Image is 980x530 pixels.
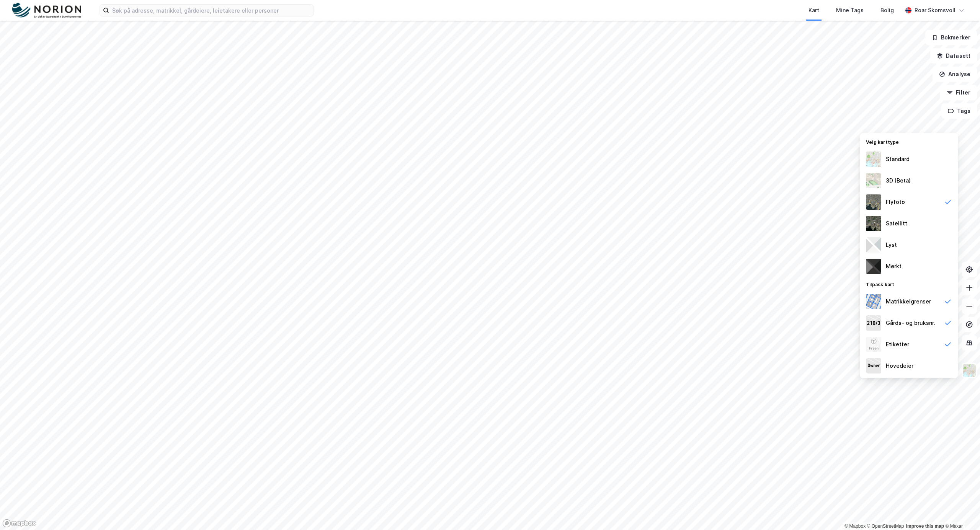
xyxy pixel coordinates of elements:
div: Kart [808,6,819,15]
img: majorOwner.b5e170eddb5c04bfeeff.jpeg [866,358,881,373]
div: Roar Skomsvoll [915,6,955,15]
img: cadastreKeys.547ab17ec502f5a4ef2b.jpeg [866,315,881,331]
div: Bolig [880,6,894,15]
a: Improve this map [906,523,944,529]
img: cadastreBorders.cfe08de4b5ddd52a10de.jpeg [866,294,881,309]
div: Matrikkelgrenser [886,297,931,306]
div: Etiketter [886,340,909,349]
img: Z [866,337,881,352]
div: Velg karttype [860,135,958,148]
button: Datasett [930,48,977,64]
a: Mapbox homepage [2,519,36,528]
img: 9k= [866,216,881,231]
img: Z [866,194,881,210]
img: Z [866,152,881,167]
button: Tags [941,103,977,119]
div: Satellitt [886,219,907,228]
button: Analyse [933,67,977,82]
div: Flyfoto [886,197,905,207]
div: Mørkt [886,262,902,271]
div: Mine Tags [836,6,864,15]
img: Z [962,363,977,378]
div: Hovedeier [886,361,913,370]
div: Tilpass kart [860,277,958,291]
img: norion-logo.80e7a08dc31c2e691866.png [12,3,81,18]
div: Gårds- og bruksnr. [886,318,935,328]
iframe: Chat Widget [942,493,980,530]
a: OpenStreetMap [867,523,904,529]
input: Søk på adresse, matrikkel, gårdeiere, leietakere eller personer [109,5,314,16]
img: nCdM7BzjoCAAAAAElFTkSuQmCC [866,259,881,274]
div: 3D (Beta) [886,176,911,185]
img: Z [866,173,881,188]
div: Standard [886,155,910,164]
a: Mapbox [844,523,866,529]
button: Filter [940,85,977,100]
img: luj3wr1y2y3+OchiMxRmMxRlscgabnMEmZ7DJGWxyBpucwSZnsMkZbHIGm5zBJmewyRlscgabnMEmZ7DJGWxyBpucwSZnsMkZ... [866,237,881,253]
button: Bokmerker [925,30,977,45]
div: Lyst [886,240,897,250]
